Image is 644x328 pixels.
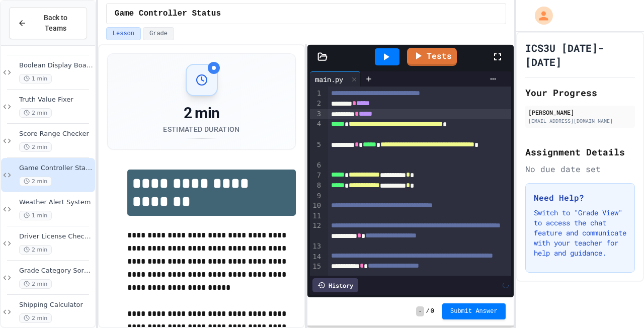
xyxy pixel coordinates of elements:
span: 2 min [19,177,52,186]
span: 2 min [19,279,52,289]
div: Estimated Duration [163,124,239,134]
span: Grade Category Sorter [19,267,93,275]
div: 2 min [163,104,239,122]
div: main.py [310,71,361,87]
span: / [426,307,430,315]
div: 14 [310,252,323,262]
span: Game Controller Status [115,8,221,20]
span: 2 min [19,313,52,323]
div: 9 [310,191,323,201]
div: 3 [310,109,323,119]
div: [EMAIL_ADDRESS][DOMAIN_NAME] [528,117,632,125]
div: [PERSON_NAME] [528,108,632,117]
div: 11 [310,211,323,221]
div: 6 [310,160,323,171]
div: 10 [310,201,323,211]
span: Game Controller Status [19,164,93,173]
div: 15 [310,262,323,282]
div: 1 [310,89,323,99]
span: Truth Value Fixer [19,96,93,104]
div: 8 [310,181,323,191]
span: Back to Teams [33,13,78,34]
span: Driver License Checker [19,232,93,241]
span: Score Range Checker [19,130,93,138]
div: main.py [310,74,348,85]
button: Lesson [106,27,141,40]
button: Submit Answer [442,303,506,319]
div: 7 [310,171,323,181]
span: - [416,306,424,316]
span: 1 min [19,211,52,220]
span: 2 min [19,108,52,118]
span: Weather Alert System [19,198,93,207]
h2: Your Progress [525,86,635,100]
div: 13 [310,241,323,252]
a: Tests [407,48,457,66]
span: Shipping Calculator [19,301,93,309]
div: My Account [524,4,555,27]
div: 4 [310,119,323,140]
h3: Need Help? [534,192,626,204]
h2: Assignment Details [525,145,635,159]
div: 5 [310,140,323,160]
h1: ICS3U [DATE]-[DATE] [525,41,635,69]
span: Submit Answer [450,307,498,315]
span: 0 [431,307,434,315]
button: Grade [143,27,174,40]
span: 2 min [19,245,52,255]
div: No due date set [525,163,635,175]
span: 1 min [19,74,52,84]
div: History [312,278,358,292]
span: Boolean Display Board [19,61,93,70]
div: 2 [310,99,323,109]
button: Back to Teams [9,7,87,39]
span: 2 min [19,142,52,152]
p: Switch to "Grade View" to access the chat feature and communicate with your teacher for help and ... [534,208,626,258]
div: 12 [310,221,323,241]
